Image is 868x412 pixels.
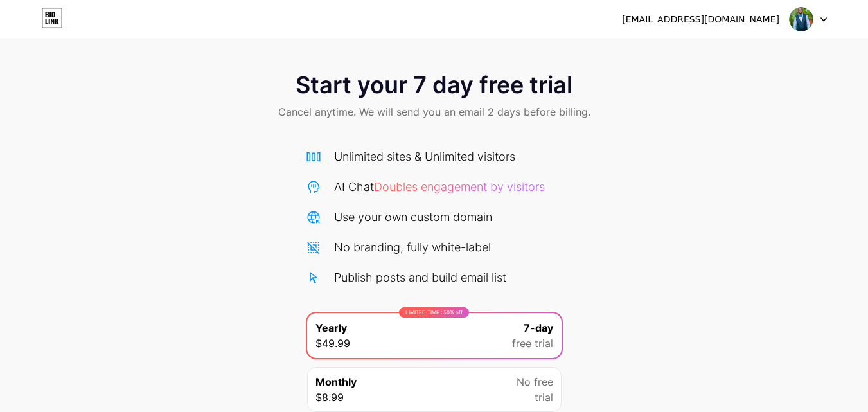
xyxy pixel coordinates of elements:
[789,7,813,31] img: ventdigitalhse
[399,307,469,318] div: LIMITED TIME : 50% off
[334,269,506,286] div: Publish posts and build email list
[315,336,350,351] span: $49.99
[296,72,572,98] span: Start your 7 day free trial
[374,180,545,193] span: Doubles engagement by visitors
[315,320,347,336] span: Yearly
[517,374,553,390] span: No free
[315,374,357,390] span: Monthly
[334,238,491,256] div: No branding, fully white-label
[535,390,553,405] span: trial
[315,390,344,405] span: $8.99
[524,320,553,336] span: 7-day
[334,208,492,226] div: Use your own custom domain
[278,104,590,120] span: Cancel anytime. We will send you an email 2 days before billing.
[334,178,545,195] div: AI Chat
[622,13,779,26] div: [EMAIL_ADDRESS][DOMAIN_NAME]
[334,148,515,165] div: Unlimited sites & Unlimited visitors
[512,336,553,351] span: free trial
